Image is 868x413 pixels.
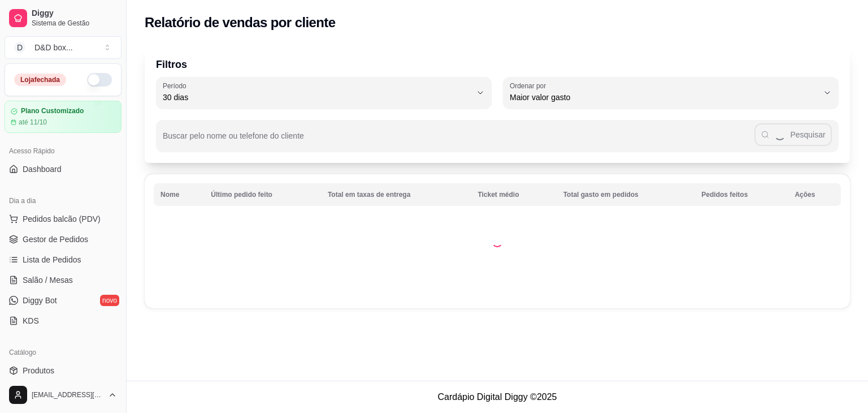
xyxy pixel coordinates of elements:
span: Produtos [23,365,54,376]
a: Salão / Mesas [5,271,121,289]
h2: Relatório de vendas por cliente [145,14,336,32]
article: Plano Customizado [21,107,84,115]
a: Produtos [5,362,121,380]
span: Dashboard [23,164,62,175]
span: Sistema de Gestão [32,19,117,28]
footer: Cardápio Digital Diggy © 2025 [127,381,868,413]
a: Gestor de Pedidos [5,230,121,248]
input: Buscar pelo nome ou telefone do cliente [163,135,754,146]
button: Ordenar porMaior valor gasto [503,77,839,109]
a: Diggy Botnovo [5,291,121,309]
span: Maior valor gasto [510,92,818,103]
div: Catálogo [5,343,121,362]
div: Acesso Rápido [5,142,121,160]
button: [EMAIL_ADDRESS][DOMAIN_NAME] [5,381,121,408]
a: Lista de Pedidos [5,251,121,269]
span: 30 dias [163,92,471,103]
a: DiggySistema de Gestão [5,5,121,32]
span: Salão / Mesas [23,274,73,286]
span: [EMAIL_ADDRESS][DOMAIN_NAME] [32,390,103,399]
span: KDS [23,315,39,326]
button: Período30 dias [156,77,492,109]
div: Loja fechada [14,74,66,86]
label: Ordenar por [510,81,550,91]
a: Plano Customizadoaté 11/10 [5,101,121,133]
div: Dia a dia [5,192,121,210]
span: D [14,42,25,53]
button: Select a team [5,36,121,59]
a: Dashboard [5,160,121,178]
span: Pedidos balcão (PDV) [23,213,101,225]
span: Diggy [32,8,117,19]
article: até 11/10 [19,118,47,127]
span: Lista de Pedidos [23,254,81,265]
button: Pedidos balcão (PDV) [5,210,121,228]
span: Diggy Bot [23,295,57,306]
button: Alterar Status [87,73,112,87]
div: Loading [492,236,503,247]
label: Período [163,81,190,91]
span: Gestor de Pedidos [23,234,88,245]
p: Filtros [156,57,839,72]
a: KDS [5,312,121,330]
div: D&D box ... [34,42,73,53]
